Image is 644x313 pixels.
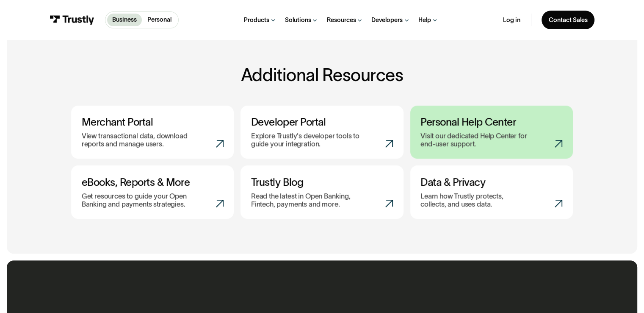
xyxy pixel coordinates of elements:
[71,165,234,219] a: eBooks, Reports & MoreGet resources to guide your Open Banking and payments strategies.
[50,15,94,25] img: Trustly Logo
[542,11,594,29] a: Contact Sales
[107,14,142,26] a: Business
[71,66,572,85] h2: Additional Resources
[251,116,393,128] h3: Developer Portal
[420,116,562,128] h3: Personal Help Center
[503,16,520,24] a: Log in
[251,132,365,148] p: Explore Trustly's developer tools to guide your integration.
[410,106,573,159] a: Personal Help CenterVisit our dedicated Help Center for end-user support.
[82,176,224,188] h3: eBooks, Reports & More
[420,132,535,148] p: Visit our dedicated Help Center for end-user support.
[244,16,269,24] div: Products
[71,106,234,159] a: Merchant PortalView transactional data, download reports and manage users.
[420,192,522,209] p: Learn how Trustly protects, collects, and uses data.
[326,16,356,24] div: Resources
[420,176,562,188] h3: Data & Privacy
[285,16,311,24] div: Solutions
[371,16,403,24] div: Developers
[410,165,573,219] a: Data & PrivacyLearn how Trustly protects, collects, and uses data.
[251,192,365,209] p: Read the latest in Open Banking, Fintech, payments and more.
[142,14,177,26] a: Personal
[82,132,196,148] p: View transactional data, download reports and manage users.
[112,15,137,24] p: Business
[240,106,403,159] a: Developer PortalExplore Trustly's developer tools to guide your integration.
[251,176,393,188] h3: Trustly Blog
[147,15,171,24] p: Personal
[240,165,403,219] a: Trustly BlogRead the latest in Open Banking, Fintech, payments and more.
[418,16,431,24] div: Help
[82,116,224,128] h3: Merchant Portal
[82,192,196,209] p: Get resources to guide your Open Banking and payments strategies.
[548,16,587,24] div: Contact Sales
